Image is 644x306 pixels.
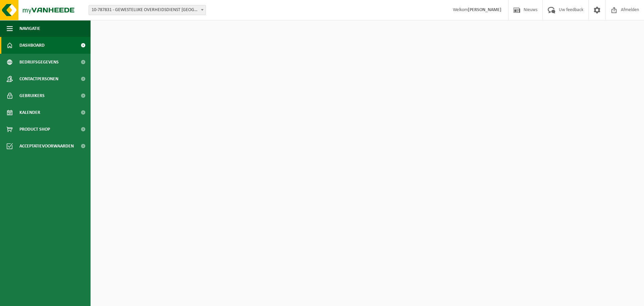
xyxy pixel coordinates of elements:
[19,20,40,37] span: Navigatie
[19,71,58,87] span: Contactpersonen
[19,87,45,104] span: Gebruikers
[19,138,74,155] span: Acceptatievoorwaarden
[19,104,40,121] span: Kalender
[3,291,112,306] iframe: chat widget
[19,121,50,138] span: Product Shop
[19,37,45,54] span: Dashboard
[89,5,206,15] span: 10-787831 - GEWESTELIJKE OVERHEIDSDIENST BRUSSEL (BRUCEFO) - ANDERLECHT
[468,7,501,12] strong: [PERSON_NAME]
[89,5,206,15] span: 10-787831 - GEWESTELIJKE OVERHEIDSDIENST BRUSSEL (BRUCEFO) - ANDERLECHT
[19,54,59,71] span: Bedrijfsgegevens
